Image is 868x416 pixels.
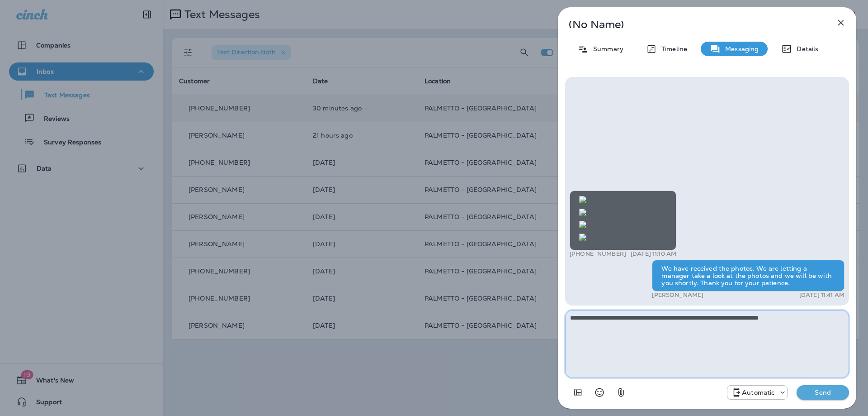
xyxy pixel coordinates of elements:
p: [PHONE_NUMBER] [570,250,626,258]
p: [DATE] 11:10 AM [631,250,676,258]
button: Select an emoji [590,383,609,402]
p: Details [792,45,818,53]
button: Add in a premade template [569,383,587,402]
button: Send [797,385,849,400]
p: [DATE] 11:41 AM [799,292,844,299]
img: twilio-download [579,196,586,203]
p: (No Name) [569,21,816,28]
img: twilio-download [579,234,586,241]
img: twilio-download [579,221,586,228]
p: Automatic [742,389,774,396]
img: twilio-download [579,209,586,216]
p: Send [804,388,842,397]
p: Messaging [721,45,759,53]
p: Timeline [657,45,687,53]
div: We have received the photos. We are letting a manager take a look at the photos and we will be wi... [652,260,844,292]
p: [PERSON_NAME] [652,292,703,299]
p: Summary [589,45,623,53]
